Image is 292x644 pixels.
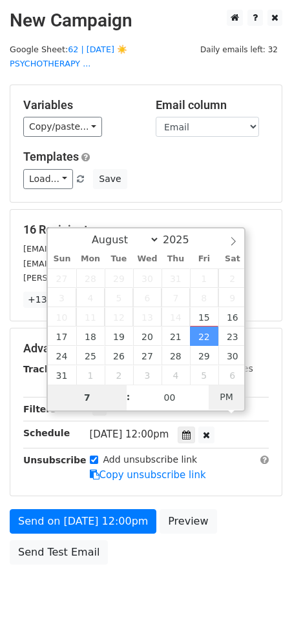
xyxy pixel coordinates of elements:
span: August 10, 2025 [48,307,76,327]
h5: 16 Recipients [23,223,269,237]
span: August 18, 2025 [76,327,105,346]
span: Wed [133,255,162,263]
a: +13 more [23,292,78,308]
span: September 1, 2025 [76,365,105,385]
span: Mon [76,255,105,263]
span: August 25, 2025 [76,346,105,365]
span: August 19, 2025 [105,327,133,346]
strong: Schedule [23,428,70,438]
strong: Unsubscribe [23,455,87,465]
label: Add unsubscribe link [103,453,198,467]
span: September 5, 2025 [190,365,218,385]
span: August 2, 2025 [218,268,247,288]
h5: Variables [23,98,136,112]
span: : [127,384,130,410]
strong: Tracking [23,364,67,374]
span: August 31, 2025 [48,365,76,385]
span: August 8, 2025 [190,288,218,307]
span: August 26, 2025 [105,346,133,365]
span: July 30, 2025 [133,268,162,288]
span: August 12, 2025 [105,307,133,327]
span: July 28, 2025 [76,268,105,288]
a: Load... [23,169,73,189]
span: August 27, 2025 [133,346,162,365]
span: August 4, 2025 [76,288,105,307]
span: August 22, 2025 [190,327,218,346]
h2: New Campaign [10,10,282,32]
span: Sat [218,255,247,263]
span: August 3, 2025 [48,288,76,307]
span: August 14, 2025 [162,307,190,327]
span: August 29, 2025 [190,346,218,365]
span: August 13, 2025 [133,307,162,327]
a: Copy/paste... [23,117,102,137]
input: Minute [130,385,209,410]
span: August 15, 2025 [190,307,218,327]
span: August 5, 2025 [105,288,133,307]
a: Preview [160,509,216,534]
a: Send on [DATE] 12:00pm [10,509,156,534]
span: August 28, 2025 [162,346,190,365]
h5: Email column [156,98,269,112]
span: September 6, 2025 [218,365,247,385]
span: August 23, 2025 [218,327,247,346]
button: Save [93,169,127,189]
input: Hour [48,385,127,410]
a: Templates [23,150,79,163]
small: [PERSON_NAME][EMAIL_ADDRESS][DOMAIN_NAME] [23,273,236,283]
span: Tue [105,255,133,263]
span: September 2, 2025 [105,365,133,385]
span: August 7, 2025 [162,288,190,307]
input: Year [160,234,206,246]
span: July 27, 2025 [48,268,76,288]
span: Sun [48,255,76,263]
span: July 29, 2025 [105,268,133,288]
label: UTM Codes [202,362,253,376]
a: Copy unsubscribe link [90,469,206,481]
span: August 30, 2025 [218,346,247,365]
a: 62 | [DATE] ☀️PSYCHOTHERAPY ... [10,45,127,69]
h5: Advanced [23,341,269,356]
span: Thu [162,255,190,263]
span: August 20, 2025 [133,327,162,346]
span: August 9, 2025 [218,288,247,307]
span: September 3, 2025 [133,365,162,385]
a: Daily emails left: 32 [196,45,282,54]
small: Google Sheet: [10,45,127,69]
small: [EMAIL_ADDRESS][PERSON_NAME][DOMAIN_NAME] [23,259,236,268]
strong: Filters [23,404,56,414]
span: July 31, 2025 [162,268,190,288]
span: August 11, 2025 [76,307,105,327]
span: August 6, 2025 [133,288,162,307]
a: Send Test Email [10,540,108,565]
iframe: Chat Widget [227,582,292,644]
span: August 16, 2025 [218,307,247,327]
span: [DATE] 12:00pm [90,428,169,440]
small: [EMAIL_ADDRESS][DOMAIN_NAME] [23,244,167,254]
span: August 17, 2025 [48,327,76,346]
span: Daily emails left: 32 [196,43,282,57]
span: August 1, 2025 [190,268,218,288]
span: Fri [190,255,218,263]
span: September 4, 2025 [162,365,190,385]
span: August 24, 2025 [48,346,76,365]
span: August 21, 2025 [162,327,190,346]
span: Click to toggle [209,384,244,410]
